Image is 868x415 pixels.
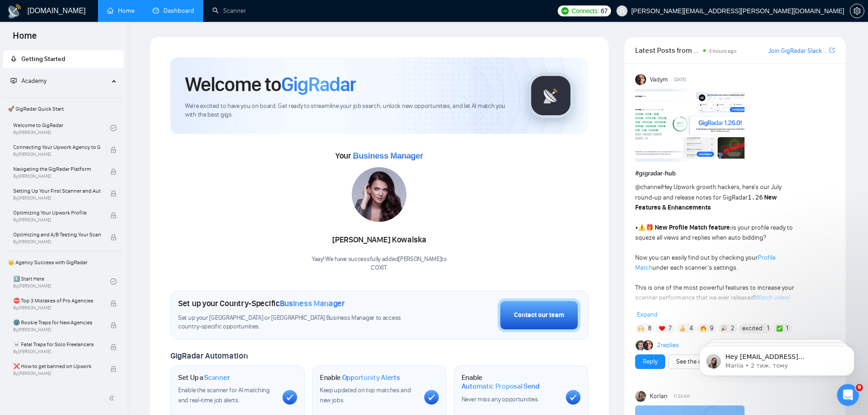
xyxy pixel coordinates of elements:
[353,151,423,160] span: Business Manager
[13,118,110,138] a: Welcome to GigRadarBy[PERSON_NAME]
[648,324,652,333] span: 8
[668,324,672,333] span: 7
[13,217,101,223] span: By [PERSON_NAME]
[646,224,653,231] span: 🎁
[635,45,700,56] span: Latest Posts from the GigRadar Community
[13,296,101,305] span: ⛔ Top 3 Mistakes of Pro Agencies
[13,195,101,201] span: By [PERSON_NAME]
[110,300,117,307] span: lock
[21,77,46,85] span: Academy
[650,75,668,85] span: Vadym
[710,324,714,333] span: 9
[13,340,101,349] span: ☠️ Fatal Traps for Solo Freelancers
[10,77,46,85] span: Academy
[110,125,117,131] span: check-circle
[637,311,657,318] span: Expand
[636,340,646,350] img: Alex B
[13,362,101,371] span: ❌ How to get banned on Upwork
[212,7,246,15] a: searchScanner
[13,349,101,354] span: By [PERSON_NAME]
[204,373,230,382] span: Scanner
[312,232,447,248] div: [PERSON_NAME] Kowalska
[178,298,345,308] h1: Set up your Country-Specific
[767,324,769,333] span: 1
[13,305,101,311] span: By [PERSON_NAME]
[721,325,727,332] img: 🎉
[13,174,101,179] span: By [PERSON_NAME]
[686,327,868,390] iframe: Intercom notifications повідомлення
[5,29,44,48] span: Home
[107,7,134,15] a: homeHome
[10,56,17,62] span: rocket
[655,224,732,231] strong: New Profile Match feature:
[110,234,117,241] span: lock
[768,46,827,56] a: Join GigRadar Slack Community
[650,391,668,401] span: Korlan
[13,164,101,174] span: Navigating the GigRadar Platform
[514,310,564,320] div: Contact our team
[13,371,101,376] span: By [PERSON_NAME]
[13,186,101,195] span: Setting Up Your First Scanner and Auto-Bidder
[755,294,790,302] a: Watch video!
[110,366,117,372] span: lock
[776,325,783,332] img: ✅
[335,151,423,161] span: Your
[638,224,646,231] span: ⚠️
[498,298,580,332] button: Contact our team
[110,278,117,285] span: check-circle
[668,354,724,369] button: See the details
[689,324,693,333] span: 4
[3,50,124,68] li: Getting Started
[312,255,447,272] div: Yaay! We have successfully added [PERSON_NAME] to
[178,314,420,331] span: Set up your [GEOGRAPHIC_DATA] or [GEOGRAPHIC_DATA] Business Manager to access country-specific op...
[185,72,356,97] h1: Welcome to
[178,386,270,404] span: Enable the scanner for AI matching and real-time job alerts.
[619,8,625,14] span: user
[635,74,646,85] img: Vadym
[709,48,737,54] span: 3 hours ago
[462,373,559,391] h1: Enable
[312,264,447,272] p: COXIT .
[528,73,574,118] img: gigradar-logo.png
[281,72,356,97] span: GigRadar
[462,395,539,403] span: Never miss any opportunities.
[7,4,22,19] img: logo
[342,373,400,382] span: Opportunity Alerts
[731,324,734,333] span: 2
[561,7,569,15] img: upwork-logo.png
[673,392,690,400] span: 11:23 AM
[352,167,406,222] img: 1687292892678-26.jpg
[635,169,835,179] h1: # gigradar-hub
[659,325,665,332] img: ❤️
[837,384,859,406] iframe: Intercom live chat
[110,212,117,219] span: lock
[643,357,657,367] a: Reply
[829,46,835,55] a: export
[13,239,101,245] span: By [PERSON_NAME]
[13,272,110,292] a: 1️⃣ Start HereBy[PERSON_NAME]
[856,384,863,391] span: 9
[635,391,646,402] img: Korlan
[850,7,864,15] a: setting
[320,373,400,382] h1: Enable
[13,318,101,327] span: 🌚 Rookie Traps for New Agencies
[571,6,599,16] span: Connects:
[635,89,745,162] img: F09AC4U7ATU-image.png
[850,7,864,15] span: setting
[638,325,644,332] img: 🙌
[4,253,123,272] span: 👑 Agency Success with GigRadar
[110,169,117,175] span: lock
[110,344,117,350] span: lock
[13,152,101,157] span: By [PERSON_NAME]
[13,143,101,152] span: Connecting Your Upwork Agency to GigRadar
[700,325,707,332] img: 🔥
[657,341,679,350] a: 2replies
[850,4,864,18] button: setting
[153,7,194,15] a: dashboardDashboard
[320,386,411,404] span: Keep updated on top matches and new jobs.
[462,382,539,391] span: Automatic Proposal Send
[741,323,764,333] span: :excited:
[601,6,607,16] span: 67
